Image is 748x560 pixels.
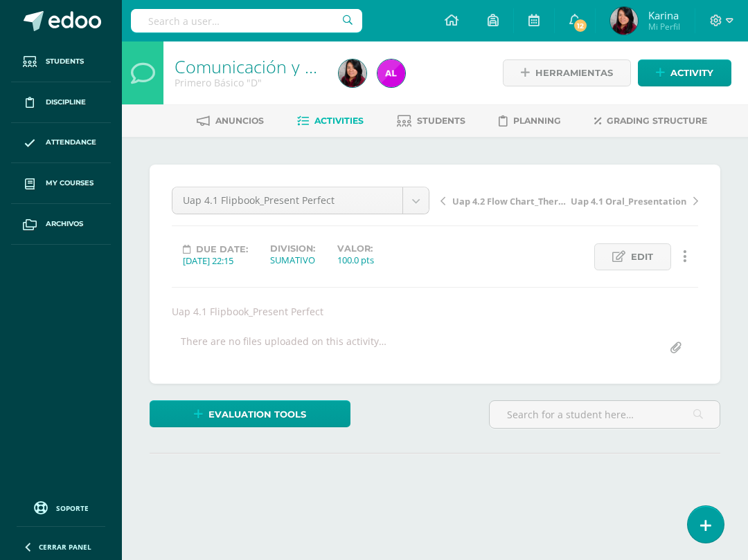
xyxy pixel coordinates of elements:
[417,115,465,126] span: Students
[150,400,350,427] a: Evaluation tools
[607,115,707,126] span: Grading structure
[175,57,322,76] h1: Comunicación y Lenguaje, Idioma Extranjero Inglés
[183,187,392,214] span: Uap 4.1 Flipbook_Present Perfect
[339,59,366,87] img: 2b2d077cd3225eb4770a88151ad57b39.png
[648,21,680,32] span: Mi Perfil
[499,110,561,132] a: Planning
[594,110,707,132] a: Grading structure
[452,195,568,207] span: Uap 4.2 Flow Chart_There + To Be
[571,195,686,207] span: Uap 4.1 Oral_Presentation
[46,97,86,108] span: Discipline
[648,8,680,22] span: Karina
[181,335,386,362] div: There are no files uploaded on this activity…
[183,254,248,267] div: [DATE] 22:15
[513,115,561,126] span: Planning
[215,115,264,126] span: Anuncios
[270,254,315,266] div: SUMATIVO
[573,18,588,33] span: 12
[670,60,713,86] span: Activity
[131,9,362,32] input: Search a user…
[270,243,315,254] label: Division:
[610,7,638,35] img: 2b2d077cd3225eb4770a88151ad57b39.png
[11,163,111,204] a: My courses
[175,55,575,78] a: Comunicación y Lenguaje, Idioma Extranjero Inglés
[11,123,111,164] a: Attendance
[197,110,264,132] a: Anuncios
[337,243,374,254] label: Valor:
[39,542,91,552] span: Cerrar panel
[56,503,89,513] span: Soporte
[638,59,731,86] a: Activity
[297,110,364,132] a: Activities
[337,254,374,266] div: 100.0 pts
[569,194,698,207] a: Uap 4.1 Oral_Presentation
[440,194,569,207] a: Uap 4.2 Flow Chart_There + To Be
[631,244,653,270] span: Edit
[11,82,111,123] a: Discipline
[17,498,105,516] a: Soporte
[175,76,322,89] div: Primero Básico 'D'
[208,402,306,427] span: Evaluation tools
[314,115,364,126] span: Activities
[11,41,111,82] a: Students
[535,60,613,86] span: Herramientas
[46,137,96,148] span: Attendance
[503,59,631,86] a: Herramientas
[196,244,248,254] span: Due date:
[166,305,704,318] div: Uap 4.1 Flipbook_Present Perfect
[397,110,465,132] a: Students
[490,401,720,428] input: Search for a student here…
[11,204,111,245] a: Archivos
[377,59,405,87] img: 911ff7f6a042b5aa398555e087fa27a6.png
[46,178,93,189] span: My courses
[46,218,83,230] span: Archivos
[172,187,429,214] a: Uap 4.1 Flipbook_Present Perfect
[46,56,84,67] span: Students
